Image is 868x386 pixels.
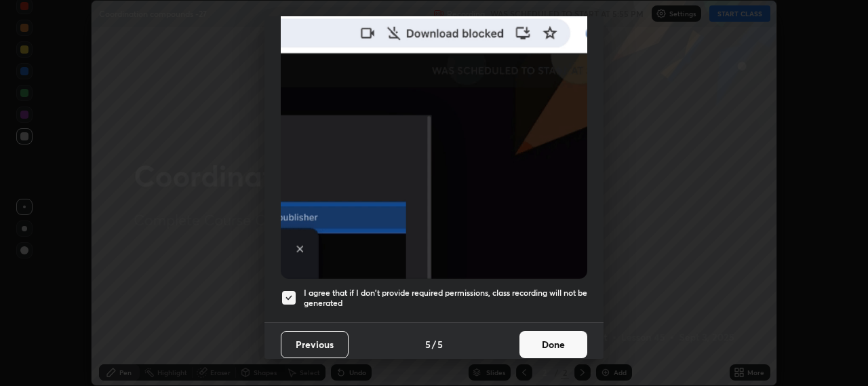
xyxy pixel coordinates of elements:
[281,331,349,358] button: Previous
[425,337,431,351] h4: 5
[519,331,587,358] button: Done
[437,337,443,351] h4: 5
[304,288,587,309] h5: I agree that if I don't provide required permissions, class recording will not be generated
[432,337,436,351] h4: /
